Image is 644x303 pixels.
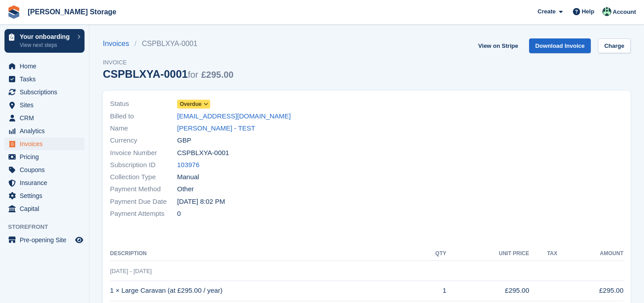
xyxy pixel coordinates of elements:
[110,268,152,274] span: [DATE] - [DATE]
[177,135,191,146] span: GBP
[475,38,521,53] a: View on Stripe
[103,38,135,49] a: Invoices
[20,138,73,150] span: Invoices
[20,112,73,124] span: CRM
[20,164,73,176] span: Coupons
[20,34,73,40] p: Your onboarding
[529,38,591,53] a: Download Invoice
[103,38,233,49] nav: breadcrumbs
[110,111,177,122] span: Billed to
[110,148,177,158] span: Invoice Number
[177,99,210,109] a: Overdue
[110,123,177,134] span: Name
[4,177,85,189] a: menu
[416,281,446,301] td: 1
[20,202,73,215] span: Capital
[613,8,636,17] span: Account
[4,189,85,202] a: menu
[557,247,623,261] th: Amount
[4,151,85,163] a: menu
[20,41,73,49] p: View next steps
[180,100,202,108] span: Overdue
[4,202,85,215] a: menu
[103,58,233,67] span: Invoice
[446,281,529,301] td: £295.00
[177,209,181,219] span: 0
[110,184,177,194] span: Payment Method
[557,281,623,301] td: £295.00
[110,135,177,146] span: Currency
[529,247,557,261] th: Tax
[538,7,555,16] span: Create
[4,138,85,150] a: menu
[188,70,198,80] span: for
[177,123,255,134] a: [PERSON_NAME] - TEST
[103,68,233,80] div: CSPBLXYA-0001
[20,86,73,98] span: Subscriptions
[4,29,85,53] a: Your onboarding View next steps
[110,209,177,219] span: Payment Attempts
[20,60,73,72] span: Home
[20,151,73,163] span: Pricing
[74,235,85,245] a: Preview store
[177,172,199,182] span: Manual
[110,160,177,170] span: Subscription ID
[4,73,85,85] a: menu
[110,99,177,109] span: Status
[20,189,73,202] span: Settings
[177,184,194,194] span: Other
[20,125,73,137] span: Analytics
[582,7,594,16] span: Help
[177,111,291,122] a: [EMAIL_ADDRESS][DOMAIN_NAME]
[602,7,611,16] img: Nicholas Pain
[110,197,177,207] span: Payment Due Date
[20,177,73,189] span: Insurance
[110,247,416,261] th: Description
[7,5,21,19] img: stora-icon-8386f47178a22dfd0bd8f6a31ec36ba5ce8667c1dd55bd0f319d3a0aa187defe.svg
[4,86,85,98] a: menu
[446,247,529,261] th: Unit Price
[110,172,177,182] span: Collection Type
[4,60,85,72] a: menu
[177,197,225,207] time: 2025-08-28 19:02:19 UTC
[4,164,85,176] a: menu
[177,148,229,158] span: CSPBLXYA-0001
[4,99,85,111] a: menu
[4,125,85,137] a: menu
[8,223,89,231] span: Storefront
[24,4,120,19] a: [PERSON_NAME] Storage
[598,38,631,53] a: Charge
[20,73,73,85] span: Tasks
[4,234,85,246] a: menu
[416,247,446,261] th: QTY
[20,234,73,246] span: Pre-opening Site
[4,112,85,124] a: menu
[201,70,233,80] span: £295.00
[110,281,416,301] td: 1 × Large Caravan (at £295.00 / year)
[20,99,73,111] span: Sites
[177,160,199,170] a: 103976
